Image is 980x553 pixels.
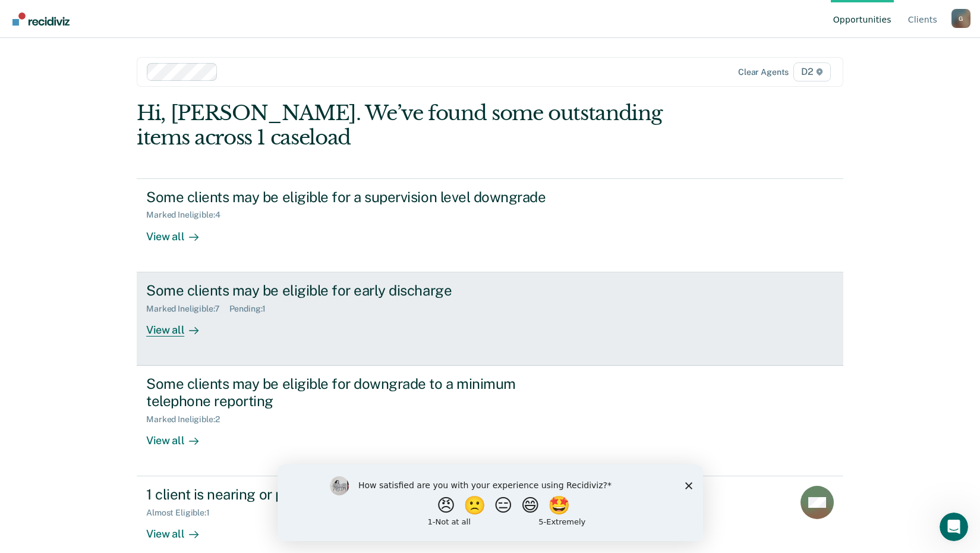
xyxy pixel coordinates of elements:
[951,9,970,28] div: G
[137,366,843,476] a: Some clients may be eligible for downgrade to a minimum telephone reportingMarked Ineligible:2Vie...
[146,282,563,299] div: Some clients may be eligible for early discharge
[146,375,563,410] div: Some clients may be eligible for downgrade to a minimum telephone reporting
[951,9,970,28] button: Profile dropdown button
[146,188,563,206] div: Some clients may be eligible for a supervision level downgrade
[146,486,563,503] div: 1 client is nearing or past their full-term release date
[278,464,703,541] iframe: Survey by Kim from Recidiviz
[793,62,831,81] span: D2
[12,12,70,26] img: Recidiviz
[137,101,702,150] div: Hi, [PERSON_NAME]. We’ve found some outstanding items across 1 caseload
[146,220,213,243] div: View all
[229,304,276,314] div: Pending : 1
[146,424,213,447] div: View all
[146,414,229,425] div: Marked Ineligible : 2
[137,178,843,272] a: Some clients may be eligible for a supervision level downgradeMarked Ineligible:4View all
[146,313,213,337] div: View all
[146,304,229,314] div: Marked Ineligible : 7
[146,508,219,518] div: Almost Eligible : 1
[137,272,843,366] a: Some clients may be eligible for early dischargeMarked Ineligible:7Pending:1View all
[146,210,229,220] div: Marked Ineligible : 4
[940,513,968,541] iframe: Intercom live chat
[146,518,213,541] div: View all
[738,67,789,77] div: Clear agents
